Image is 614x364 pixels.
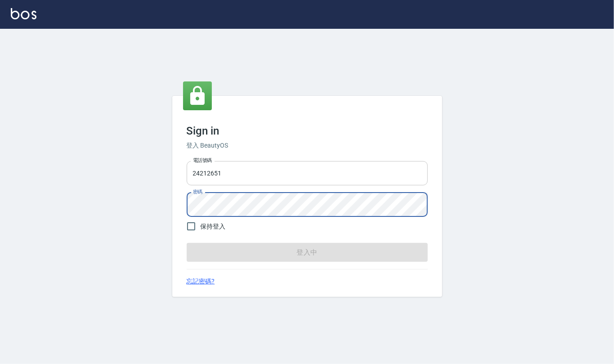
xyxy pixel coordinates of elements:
a: 忘記密碼? [187,277,215,286]
h6: 登入 BeautyOS [187,141,428,150]
label: 電話號碼 [193,157,212,164]
img: Logo [11,8,36,19]
h3: Sign in [187,125,428,137]
label: 密碼 [193,189,202,195]
span: 保持登入 [201,222,226,231]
